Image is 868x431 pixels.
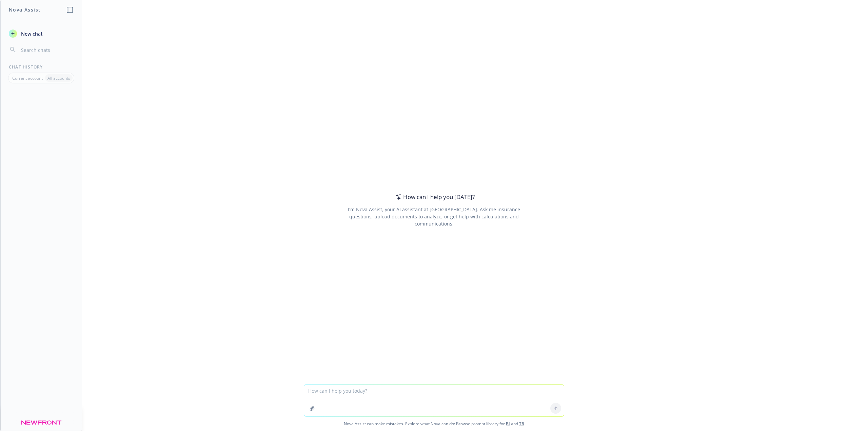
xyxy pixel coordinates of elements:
[20,30,43,37] span: New chat
[519,421,524,427] a: TR
[3,417,865,431] span: Nova Assist can make mistakes. Explore what Nova can do: Browse prompt library for and
[338,206,529,227] div: I'm Nova Assist, your AI assistant at [GEOGRAPHIC_DATA]. Ask me insurance questions, upload docum...
[47,75,70,81] p: All accounts
[1,64,82,70] div: Chat History
[9,6,41,13] h1: Nova Assist
[6,27,76,40] button: New chat
[506,421,510,427] a: BI
[394,193,475,201] div: How can I help you [DATE]?
[20,45,74,55] input: Search chats
[12,75,43,81] p: Current account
